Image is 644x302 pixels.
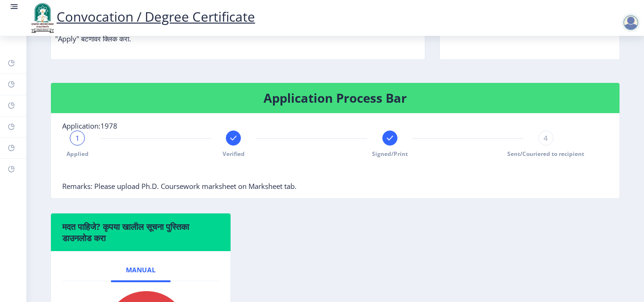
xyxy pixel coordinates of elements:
span: Remarks: Please upload Ph.D. Coursework marksheet on Marksheet tab. [62,181,297,191]
span: Application:1978 [62,121,117,131]
a: Convocation / Degree Certificate [28,8,255,25]
span: Applied [66,150,89,158]
span: 1 [75,133,80,143]
h6: मदत पाहिजे? कृपया खालील सूचना पुस्तिका डाउनलोड करा [62,221,219,244]
span: Sent/Couriered to recipient [507,150,584,158]
span: Verified [223,150,245,158]
h4: Application Process Bar [62,90,608,106]
a: Manual [111,259,171,281]
span: Signed/Print [372,150,408,158]
img: logo [28,2,57,34]
span: Manual [126,266,156,274]
span: 4 [544,133,548,143]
